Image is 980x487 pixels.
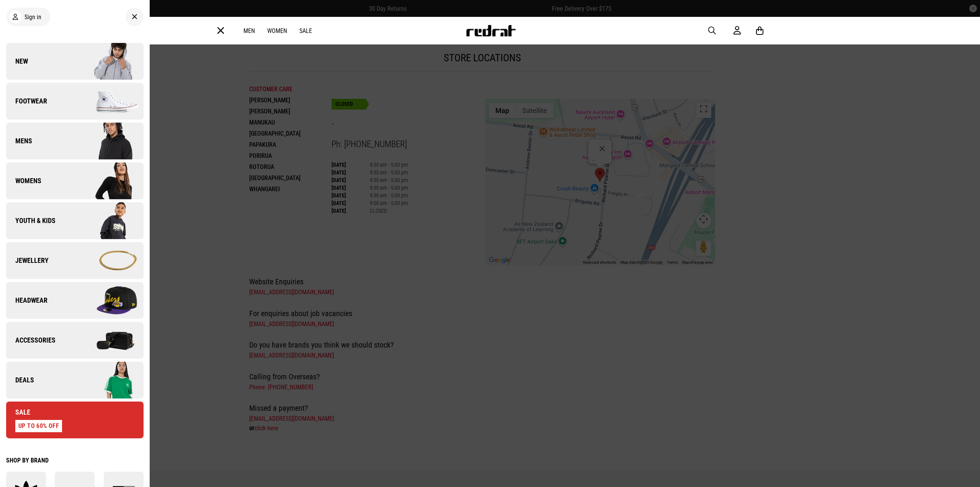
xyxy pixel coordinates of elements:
[6,408,30,417] span: Sale
[6,256,49,265] span: Jewellery
[6,3,29,26] button: Open LiveChat chat widget
[75,321,143,359] img: Company
[6,202,144,239] a: Youth & Kids Company
[6,375,34,385] span: Deals
[6,57,28,66] span: New
[75,122,143,160] img: Company
[6,457,144,464] div: Shop by Brand
[6,296,47,305] span: Headwear
[243,27,255,34] a: Men
[6,97,47,106] span: Footwear
[6,336,56,345] span: Accessories
[6,322,144,359] a: Accessories Company
[6,282,144,319] a: Headwear Company
[6,362,144,398] a: Deals Company
[24,13,41,21] span: Sign in
[75,241,143,280] img: Company
[6,83,144,120] a: Footwear Company
[6,43,144,80] a: New Company
[75,281,143,320] img: Company
[267,27,287,34] a: Women
[6,176,41,185] span: Womens
[75,82,143,120] img: Company
[6,242,144,279] a: Jewellery Company
[6,162,144,199] a: Womens Company
[6,136,32,146] span: Mens
[6,123,144,159] a: Mens Company
[75,202,143,240] img: Company
[6,402,144,438] a: Sale UP TO 60% OFF
[75,162,143,200] img: Company
[15,420,62,432] div: UP TO 60% OFF
[299,27,312,34] a: Sale
[465,25,516,36] img: Redrat logo
[75,42,143,80] img: Company
[75,361,143,399] img: Company
[6,216,56,225] span: Youth & Kids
